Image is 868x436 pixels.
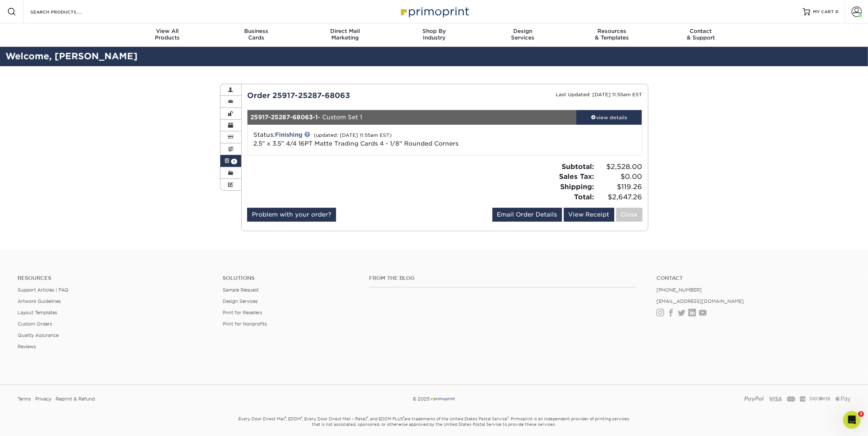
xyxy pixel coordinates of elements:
iframe: Intercom live chat [843,411,861,429]
a: Resources& Templates [567,23,656,47]
div: Services [478,28,567,41]
a: Print for Resellers [223,310,262,315]
span: Business [212,28,301,34]
h4: From the Blog [369,275,636,281]
a: Quality Assurance [18,332,59,338]
span: Direct Mail [301,28,390,34]
a: Finishing [275,131,302,138]
div: view details [576,114,642,121]
small: Last Updated: [DATE] 11:55am EST [556,92,642,97]
sup: ® [403,416,405,420]
a: Problem with your order? [247,208,336,222]
a: Shop ByIndustry [390,23,478,47]
a: Support Articles | FAQ [18,287,68,293]
a: Contact [656,275,850,281]
small: (updated: [DATE] 11:55am EST) [314,132,392,138]
span: Shop By [390,28,478,34]
img: Primoprint [430,396,455,402]
a: Reviews [18,344,36,349]
a: Artwork Guidelines [18,298,61,304]
span: 1 [231,159,237,164]
a: Direct MailMarketing [301,23,390,47]
a: View Receipt [564,208,614,222]
a: Contact& Support [656,23,745,47]
span: 3 [858,411,864,417]
div: © 2025 [293,394,574,405]
span: 2.5" x 3.5" 4/4 16PT Matte Trading Cards 4 - 1/8" Rounded Corners [253,140,458,147]
a: Print for Nonprofits [223,321,267,327]
a: [PHONE_NUMBER] [656,287,702,293]
div: - Custom Set 1 [247,110,576,125]
sup: ® [367,416,368,420]
strong: Total: [574,193,595,201]
a: Close [616,208,642,222]
span: View All [123,28,212,34]
a: Terms [18,394,31,405]
span: MY CART [813,9,834,15]
a: 1 [220,155,242,167]
span: $119.26 [597,182,642,192]
div: Order 25917-25287-68063 [242,90,445,101]
strong: Sales Tax: [559,172,595,180]
div: & Support [656,28,745,41]
sup: ® [508,416,509,420]
div: Industry [390,28,478,41]
span: $0.00 [597,172,642,182]
div: Cards [212,28,301,41]
span: Resources [567,28,656,34]
a: Privacy [35,394,51,405]
h4: Solutions [223,275,358,281]
div: Status: [248,131,510,148]
a: Sample Request [223,287,259,293]
a: Custom Orders [18,321,52,327]
sup: ® [301,416,302,420]
strong: Shipping: [560,183,595,191]
a: Email Order Details [492,208,562,222]
div: Marketing [301,28,390,41]
span: Design [478,28,567,34]
h4: Resources [18,275,212,281]
sup: ® [285,416,286,420]
strong: 25917-25287-68063-1 [250,114,318,121]
a: DesignServices [478,23,567,47]
div: & Templates [567,28,656,41]
a: [EMAIL_ADDRESS][DOMAIN_NAME] [656,298,744,304]
strong: Subtotal: [562,162,595,170]
a: Reprint & Refund [56,394,95,405]
a: Layout Templates [18,310,57,315]
span: $2,647.26 [597,192,642,202]
span: 0 [835,9,839,14]
span: $2,528.00 [597,162,642,172]
a: BusinessCards [212,23,301,47]
a: Design Services [223,298,258,304]
img: Primoprint [398,4,471,19]
a: View AllProducts [123,23,212,47]
input: SEARCH PRODUCTS..... [30,7,101,16]
div: Products [123,28,212,41]
a: view details [576,110,642,125]
span: Contact [656,28,745,34]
